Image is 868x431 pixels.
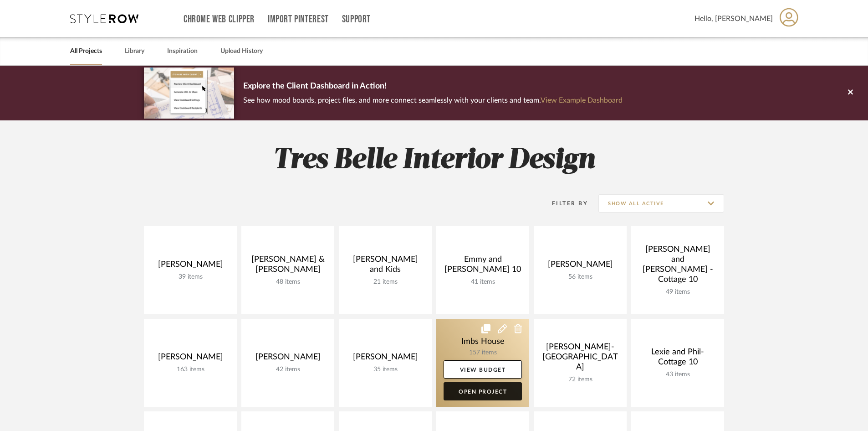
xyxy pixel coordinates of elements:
div: 56 items [541,273,619,281]
div: [PERSON_NAME] [346,352,424,366]
div: [PERSON_NAME] and [PERSON_NAME] -Cottage 10 [638,244,717,288]
a: Import Pinterest [268,16,329,23]
div: [PERSON_NAME] [151,260,230,273]
div: 35 items [346,366,424,374]
a: View Budget [444,360,522,379]
p: Explore the Client Dashboard in Action! [243,79,623,94]
a: Support [342,16,371,23]
div: Lexie and Phil-Cottage 10 [638,347,717,371]
a: All Projects [70,45,102,57]
div: 43 items [638,371,717,379]
div: 49 items [638,288,717,296]
div: [PERSON_NAME] and Kids [346,254,424,278]
span: Hello, [PERSON_NAME] [694,13,773,24]
div: Filter By [540,199,588,208]
div: Emmy and [PERSON_NAME] 10 [444,254,522,278]
div: [PERSON_NAME] & [PERSON_NAME] [249,254,327,278]
div: 41 items [444,278,522,286]
div: [PERSON_NAME] [541,260,619,273]
h2: Tres Belle Interior Design [106,143,762,177]
div: [PERSON_NAME]- [GEOGRAPHIC_DATA] [541,342,619,376]
a: Chrome Web Clipper [184,16,255,23]
a: Library [125,45,144,57]
a: Upload History [220,45,263,57]
div: [PERSON_NAME] [151,352,230,366]
div: 72 items [541,376,619,384]
div: [PERSON_NAME] [249,352,327,366]
a: View Example Dashboard [541,97,623,104]
a: Inspiration [167,45,198,57]
div: 42 items [249,366,327,374]
div: 48 items [249,278,327,286]
div: 39 items [151,273,230,281]
a: Open Project [444,382,522,400]
div: 21 items [346,278,424,286]
img: d5d033c5-7b12-40c2-a960-1ecee1989c38.png [144,68,234,118]
p: See how mood boards, project files, and more connect seamlessly with your clients and team. [243,94,623,107]
div: 163 items [151,366,230,374]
